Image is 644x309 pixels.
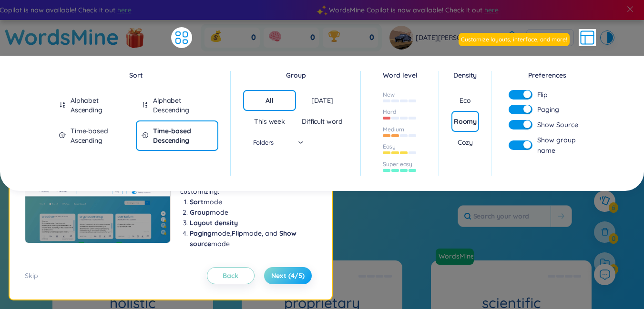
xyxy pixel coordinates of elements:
font: WordsMine Copilot is now available! Check it out [328,6,481,14]
li: mode, mode, and mode [190,228,307,249]
font: WordsMine [439,252,474,260]
div: Group [243,70,348,80]
span: field-time [142,132,148,139]
div: Cozy [458,138,473,147]
div: Word level [373,70,427,80]
div: [DATE] [311,96,333,105]
span: 0 [251,32,256,43]
div: All [266,96,274,105]
img: avatar [389,26,413,50]
button: Back [207,267,255,284]
span: Next (4/5) [271,271,305,280]
button: Next (4/5) [264,267,312,284]
input: Search your word [458,206,551,227]
span: field-time [59,132,66,139]
div: Time-based Ascending [71,126,130,145]
b: Sort [190,198,204,206]
div: Roomy [454,117,477,126]
b: Paging [190,229,212,238]
a: avatar [389,26,416,50]
font: 0 [369,32,374,43]
div: Alphabet Ascending [71,96,130,115]
div: This week [254,117,285,126]
div: Preferences [504,70,591,80]
b: Flip [232,229,243,238]
img: flashSalesIcon.a7f4f837.png [125,23,144,51]
div: Eco [460,96,471,105]
span: Show Source [537,120,578,130]
font: [DATE][PERSON_NAME] [416,33,493,42]
div: Hard [383,108,396,116]
div: Density [451,70,479,80]
b: Group [190,208,210,217]
font: here [116,6,131,14]
font: 0 [310,32,315,43]
font: Paging [537,105,559,114]
a: WordsMine [436,249,478,265]
div: Skip [25,270,38,281]
li: mode [190,207,307,218]
span: sort-ascending [59,101,66,108]
font: here [483,6,498,14]
span: sort-descending [142,101,148,108]
div: Easy [383,143,396,150]
li: mode [190,197,307,207]
div: Difficult word [302,117,343,126]
b: Layout density [190,219,238,227]
span: Flip [537,90,548,100]
span: Show group name [537,135,586,156]
a: WordsMine [5,20,119,54]
div: Medium [383,126,404,133]
div: Time-based Descending [153,126,213,145]
span: Back [223,271,238,280]
div: Super easy [383,160,412,168]
div: New [383,91,395,99]
div: Sort [53,70,218,80]
div: Alphabet Descending [153,96,213,115]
